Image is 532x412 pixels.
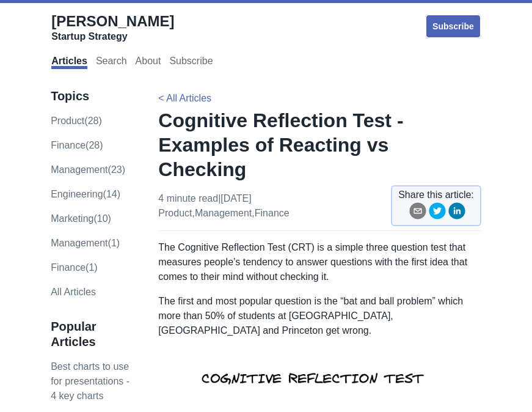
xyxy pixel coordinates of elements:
a: Best charts to use for presentations - 4 key charts [51,361,129,401]
h3: Popular Articles [51,319,133,350]
a: engineering(14) [51,189,120,199]
span: [PERSON_NAME] [51,13,174,29]
a: Subscribe [425,14,481,39]
h1: Cognitive Reflection Test - Examples of Reacting vs Checking [158,108,481,182]
a: [PERSON_NAME]Startup Strategy [51,12,174,43]
a: All Articles [51,287,96,297]
a: < All Articles [158,93,211,103]
button: linkedin [448,202,465,224]
p: The Cognitive Reflection Test (CRT) is a simple three question test that measures people’s tenden... [158,240,481,284]
h3: Topics [51,89,133,104]
a: product [158,208,192,218]
a: finance [255,208,290,218]
button: twitter [429,202,446,224]
a: Finance(1) [51,262,97,273]
p: 4 minute read | [DATE] , , [158,191,289,221]
a: marketing(10) [51,213,111,224]
a: management [195,208,252,218]
button: email [409,202,426,224]
div: Startup Strategy [51,31,174,43]
a: Subscribe [169,56,213,69]
span: Share this article: [398,188,474,202]
a: product(28) [51,116,102,126]
a: About [136,56,161,69]
a: management(23) [51,164,125,175]
a: finance(28) [51,140,103,150]
a: Search [96,56,127,69]
a: Management(1) [51,238,120,248]
a: Articles [51,56,87,69]
p: The first and most popular question is the “bat and ball problem” which more than 50% of students... [158,294,481,338]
